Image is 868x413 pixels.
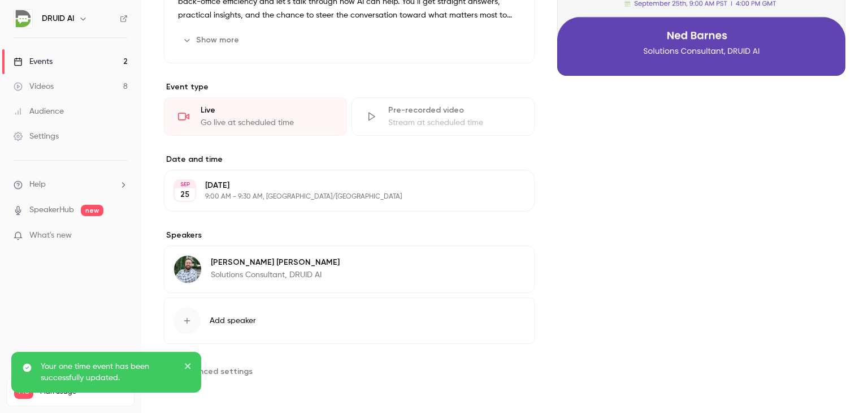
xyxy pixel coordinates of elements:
[180,365,253,377] span: Advanced settings
[42,13,74,24] h6: DRUID AI
[388,105,520,116] div: Pre-recorded video
[201,105,333,116] div: Live
[210,315,256,326] span: Add speaker
[81,205,103,216] span: new
[14,106,64,117] div: Audience
[205,180,475,191] p: [DATE]
[164,362,535,380] section: Advanced settings
[164,154,535,165] label: Date and time
[164,246,535,293] div: Ned Barnes[PERSON_NAME] [PERSON_NAME]Solutions Consultant, DRUID AI
[29,230,72,242] span: What's new
[205,192,475,201] p: 9:00 AM - 9:30 AM, [GEOGRAPHIC_DATA]/[GEOGRAPHIC_DATA]
[164,362,259,380] button: Advanced settings
[201,117,333,128] div: Go live at scheduled time
[41,361,176,384] p: Your one time event has been successfully updated.
[14,81,54,92] div: Videos
[14,56,53,67] div: Events
[14,10,32,28] img: DRUID AI
[114,231,128,241] iframe: Noticeable Trigger
[164,97,347,136] div: LiveGo live at scheduled time
[211,269,340,281] p: Solutions Consultant, DRUID AI
[164,81,535,93] p: Event type
[174,256,201,283] img: Ned Barnes
[211,257,340,268] p: [PERSON_NAME] [PERSON_NAME]
[14,179,128,191] li: help-dropdown-opener
[29,204,74,216] a: SpeakerHub
[178,31,246,49] button: Show more
[164,298,535,344] button: Add speaker
[351,97,535,136] div: Pre-recorded videoStream at scheduled time
[29,179,46,191] span: Help
[388,117,520,128] div: Stream at scheduled time
[14,131,59,142] div: Settings
[164,230,535,241] label: Speakers
[184,361,192,375] button: close
[180,189,189,200] p: 25
[175,180,195,188] div: SEP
